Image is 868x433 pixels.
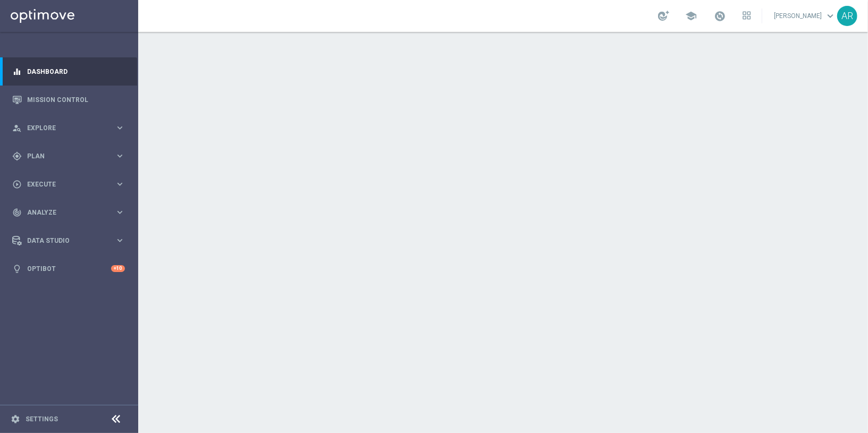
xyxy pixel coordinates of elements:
[27,125,115,131] span: Explore
[115,235,125,245] i: keyboard_arrow_right
[12,152,125,160] button: gps_fixed Plan keyboard_arrow_right
[27,153,115,159] span: Plan
[12,208,125,217] button: track_changes Analyze keyboard_arrow_right
[773,8,837,24] a: [PERSON_NAME]keyboard_arrow_down
[12,57,125,86] div: Dashboard
[12,151,22,161] i: gps_fixed
[12,86,125,114] div: Mission Control
[12,265,125,273] button: lightbulb Optibot +10
[12,264,22,274] i: lightbulb
[27,254,111,283] a: Optibot
[12,123,22,133] i: person_search
[12,67,125,76] button: equalizer Dashboard
[27,181,115,188] span: Execute
[12,123,115,133] div: Explore
[115,123,125,133] i: keyboard_arrow_right
[685,10,697,22] span: school
[12,180,22,189] i: play_circle_outline
[837,6,857,26] div: AR
[824,10,836,22] span: keyboard_arrow_down
[12,151,115,161] div: Plan
[27,57,125,86] a: Dashboard
[11,414,20,424] i: settings
[12,67,22,77] i: equalizer
[12,236,115,245] div: Data Studio
[12,236,125,245] button: Data Studio keyboard_arrow_right
[27,209,115,216] span: Analyze
[12,208,115,217] div: Analyze
[115,207,125,217] i: keyboard_arrow_right
[12,208,22,217] i: track_changes
[12,180,125,189] button: play_circle_outline Execute keyboard_arrow_right
[12,180,115,189] div: Execute
[115,179,125,189] i: keyboard_arrow_right
[27,237,115,244] span: Data Studio
[26,416,58,422] a: Settings
[12,96,125,104] button: Mission Control
[12,254,125,283] div: Optibot
[12,124,125,132] button: person_search Explore keyboard_arrow_right
[115,151,125,161] i: keyboard_arrow_right
[27,86,125,114] a: Mission Control
[111,265,125,272] div: +10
